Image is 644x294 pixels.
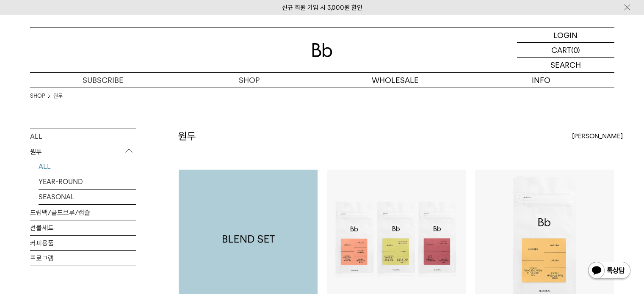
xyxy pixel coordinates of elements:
p: CART [551,43,571,57]
p: INFO [468,73,614,88]
h2: 원두 [178,129,196,143]
a: 선물세트 [30,220,136,235]
a: SUBSCRIBE [30,73,176,88]
a: 드립백/콜드브루/캡슐 [30,205,136,220]
a: 신규 회원 가입 시 3,000원 할인 [282,4,362,11]
a: 프로그램 [30,251,136,266]
img: 카카오톡 채널 1:1 채팅 버튼 [587,261,631,281]
a: 커피용품 [30,236,136,250]
p: (0) [571,43,580,57]
a: YEAR-ROUND [39,174,136,189]
a: ALL [39,159,136,174]
p: 원두 [30,144,136,159]
a: 원두 [53,92,63,100]
span: [PERSON_NAME] [572,131,623,141]
p: WHOLESALE [322,73,468,88]
a: CART (0) [517,43,614,58]
a: LOGIN [517,28,614,43]
a: SHOP [176,73,322,88]
a: ALL [30,129,136,144]
p: SEARCH [550,58,581,72]
a: SHOP [30,92,45,100]
a: SEASONAL [39,190,136,204]
p: LOGIN [553,28,578,42]
img: 로고 [312,43,332,57]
